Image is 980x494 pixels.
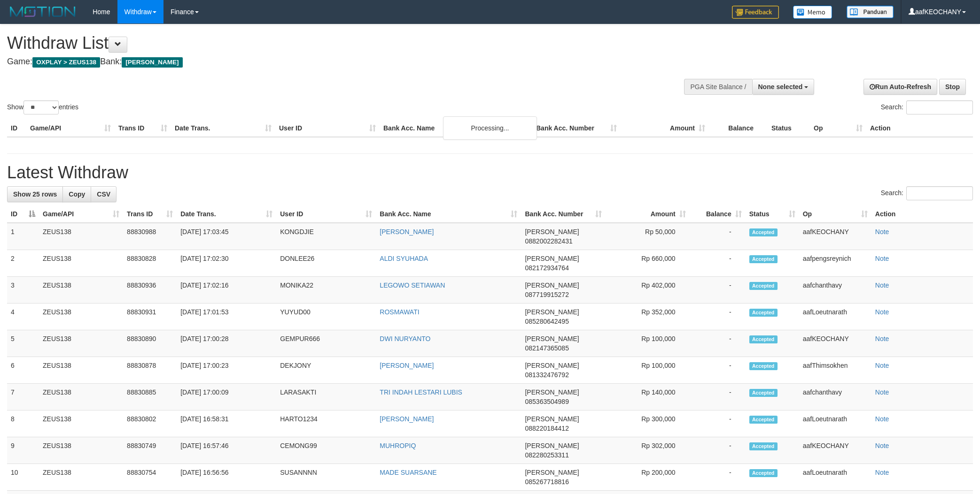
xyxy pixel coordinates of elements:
[939,79,966,95] a: Stop
[525,335,579,342] span: [PERSON_NAME]
[525,281,579,289] span: [PERSON_NAME]
[177,437,276,464] td: [DATE] 16:57:46
[39,357,123,384] td: ZEUS138
[380,442,416,449] a: MUHROPIQ
[7,464,39,491] td: 10
[177,205,276,223] th: Date Trans.: activate to sort column ascending
[69,190,85,198] span: Copy
[7,250,39,277] td: 2
[799,410,871,437] td: aafLoeutnarath
[39,304,123,330] td: ZEUS138
[690,250,746,277] td: -
[684,79,752,95] div: PGA Site Balance /
[768,120,810,137] th: Status
[752,79,815,95] button: None selected
[690,410,746,437] td: -
[690,464,746,491] td: -
[875,335,889,342] a: Note
[881,186,973,200] label: Search:
[380,388,462,396] a: TRI INDAH LESTARI LUBIS
[799,357,871,384] td: aafThimsokhen
[7,57,644,67] h4: Game: Bank:
[177,250,276,277] td: [DATE] 17:02:30
[749,335,778,343] span: Accepted
[863,79,937,95] a: Run Auto-Refresh
[32,57,100,68] span: OXPLAY > ZEUS138
[525,442,579,449] span: [PERSON_NAME]
[690,223,746,250] td: -
[525,291,568,298] span: Copy 087719915272 to clipboard
[7,304,39,330] td: 4
[123,384,177,410] td: 88830885
[7,277,39,304] td: 3
[758,83,803,91] span: None selected
[39,384,123,410] td: ZEUS138
[7,410,39,437] td: 8
[810,120,866,137] th: Op
[123,330,177,357] td: 88830890
[749,442,778,450] span: Accepted
[39,410,123,437] td: ZEUS138
[276,250,376,277] td: DONLEE26
[171,120,275,137] th: Date Trans.
[690,205,746,223] th: Balance: activate to sort column ascending
[91,186,117,202] a: CSV
[123,205,177,223] th: Trans ID: activate to sort column ascending
[525,344,568,352] span: Copy 082147365085 to clipboard
[276,437,376,464] td: CEMONG99
[7,223,39,250] td: 1
[177,330,276,357] td: [DATE] 17:00:28
[749,228,778,236] span: Accepted
[875,469,889,476] a: Note
[875,308,889,316] a: Note
[606,437,690,464] td: Rp 302,000
[606,384,690,410] td: Rp 140,000
[906,186,973,200] input: Search:
[275,120,380,137] th: User ID
[39,205,123,223] th: Game/API: activate to sort column ascending
[525,255,579,262] span: [PERSON_NAME]
[7,205,39,223] th: ID: activate to sort column descending
[7,163,973,182] h1: Latest Withdraw
[525,478,568,486] span: Copy 085267718816 to clipboard
[525,308,579,316] span: [PERSON_NAME]
[276,277,376,304] td: MONIKA22
[7,437,39,464] td: 9
[875,281,889,289] a: Note
[525,228,579,236] span: [PERSON_NAME]
[380,308,419,316] a: ROSMAWATI
[799,277,871,304] td: aafchanthavy
[749,469,778,477] span: Accepted
[97,190,110,198] span: CSV
[276,205,376,223] th: User ID: activate to sort column ascending
[606,205,690,223] th: Amount: activate to sort column ascending
[177,304,276,330] td: [DATE] 17:01:53
[122,57,182,68] span: [PERSON_NAME]
[799,330,871,357] td: aafKEOCHANY
[525,415,579,423] span: [PERSON_NAME]
[606,330,690,357] td: Rp 100,000
[875,388,889,396] a: Note
[690,330,746,357] td: -
[380,228,434,236] a: [PERSON_NAME]
[380,120,532,137] th: Bank Acc. Name
[177,384,276,410] td: [DATE] 17:00:09
[525,388,579,396] span: [PERSON_NAME]
[525,451,568,459] span: Copy 082280253311 to clipboard
[606,223,690,250] td: Rp 50,000
[799,304,871,330] td: aafLoeutnarath
[26,120,115,137] th: Game/API
[276,464,376,491] td: SUSANNNN
[123,437,177,464] td: 88830749
[866,120,973,137] th: Action
[177,223,276,250] td: [DATE] 17:03:45
[443,116,537,140] div: Processing...
[799,464,871,491] td: aafLoeutnarath
[606,304,690,330] td: Rp 352,000
[7,34,644,53] h1: Withdraw List
[793,6,832,19] img: Button%20Memo.svg
[39,464,123,491] td: ZEUS138
[749,362,778,370] span: Accepted
[749,389,778,397] span: Accepted
[380,255,428,262] a: ALDI SYUHADA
